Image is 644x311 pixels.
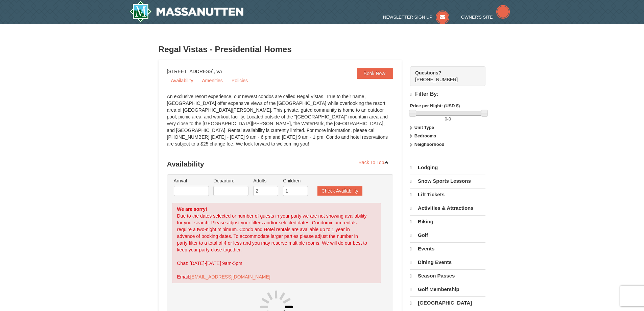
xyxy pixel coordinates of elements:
a: Snow Sports Lessons [410,175,485,187]
button: Check Availability [317,186,362,196]
div: Due to the dates selected or number of guests in your party we are not showing availability for y... [172,203,381,283]
a: [GEOGRAPHIC_DATA] [410,296,485,309]
a: Policies [228,75,252,86]
strong: Neighborhood [414,142,445,147]
label: Arrival [174,177,209,184]
a: Book Now! [357,68,393,79]
a: Massanutten Resort [129,1,244,22]
a: Biking [410,215,485,228]
span: 0 [449,116,451,121]
a: Lift Tickets [410,188,485,201]
strong: Unit Type [414,125,434,130]
h3: Regal Vistas - Presidential Homes [159,43,486,56]
span: Newsletter Sign Up [383,15,432,20]
div: An exclusive resort experience, our newest condos are called Regal Vistas. True to their name, [G... [167,93,393,154]
a: Owner's Site [461,15,510,20]
label: Adults [253,177,278,184]
label: Children [283,177,308,184]
a: Newsletter Sign Up [383,15,449,20]
strong: Bedrooms [414,133,436,138]
span: 0 [445,116,447,121]
label: Departure [213,177,248,184]
a: Back To Top [354,157,393,168]
a: Lodging [410,161,485,174]
h3: Availability [167,157,393,171]
strong: Price per Night: (USD $) [410,103,460,108]
a: Activities & Attractions [410,202,485,215]
img: Massanutten Resort Logo [129,1,244,22]
a: [EMAIL_ADDRESS][DOMAIN_NAME] [190,274,270,280]
a: Golf [410,229,485,242]
a: Events [410,242,485,255]
a: Amenities [198,75,226,86]
label: - [410,116,485,123]
a: Season Passes [410,269,485,282]
a: Dining Events [410,256,485,269]
h4: Filter By: [410,91,485,97]
strong: We are sorry! [177,206,207,212]
span: [PHONE_NUMBER] [415,69,473,82]
strong: Questions? [415,70,441,75]
span: Owner's Site [461,15,493,20]
a: Availability [167,75,197,86]
a: Golf Membership [410,283,485,296]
